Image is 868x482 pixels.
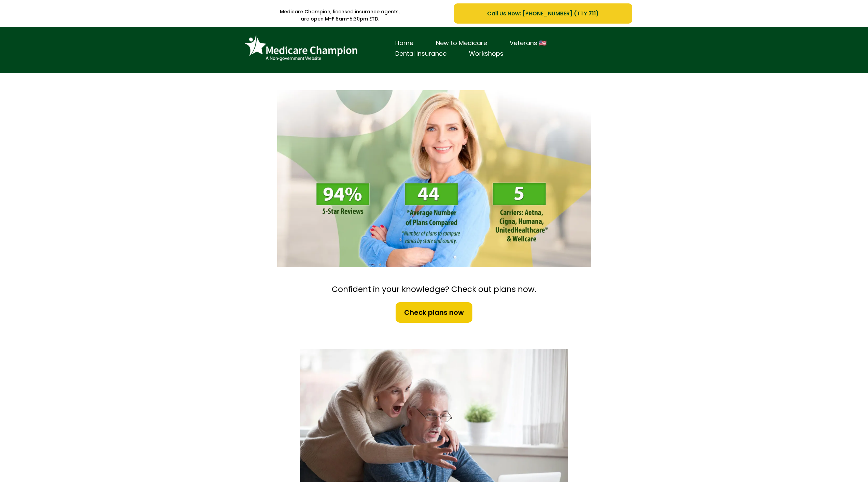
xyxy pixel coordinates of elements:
[274,284,595,295] h2: Confident in your knowledge? Check out plans now.
[404,307,464,318] span: Check plans now
[454,3,632,24] a: Call Us Now: 1-833-823-1990 (TTY 711)
[236,15,444,23] p: are open M-F 8am-5:30pm ETD.
[395,302,473,323] a: Check plans now
[241,32,361,65] img: Brand Logo
[487,9,599,18] span: Call Us Now: [PHONE_NUMBER] (TTY 711)
[384,38,425,49] a: Home
[498,38,558,49] a: Veterans 🇺🇸
[384,49,458,59] a: Dental Insurance
[236,8,444,15] p: Medicare Champion, licensed insurance agents,
[458,49,515,59] a: Workshops
[425,38,498,49] a: New to Medicare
